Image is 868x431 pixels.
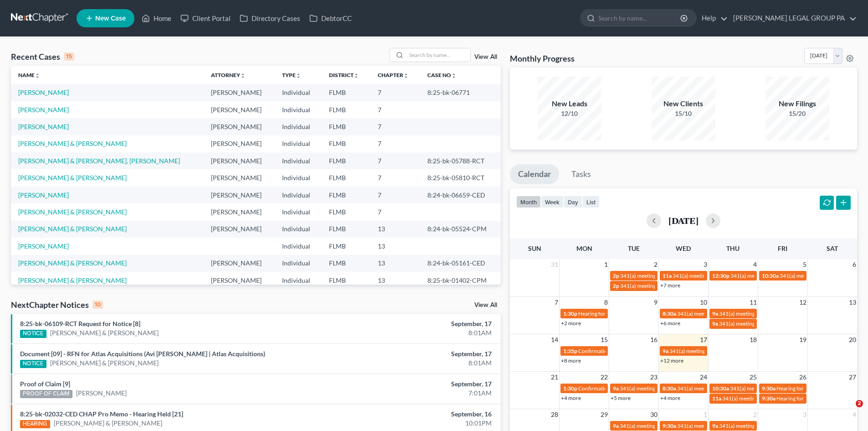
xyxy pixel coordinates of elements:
span: Hearing for [PERSON_NAME] [578,310,649,317]
span: 341(a) meeting for [PERSON_NAME] & [PERSON_NAME] [669,348,806,354]
i: unfold_more [403,73,409,78]
td: [PERSON_NAME] [204,152,275,169]
div: New Filings [765,99,829,109]
span: 5 [802,259,807,270]
td: FLMB [322,255,370,272]
span: 21 [550,372,559,383]
a: Directory Cases [235,10,305,26]
td: FLMB [322,84,370,101]
td: FLMB [322,135,370,152]
td: [PERSON_NAME] [204,84,275,101]
span: 8 [603,297,609,308]
span: 341(a) meeting for [PERSON_NAME] [677,422,765,429]
span: 8:30a [663,310,676,317]
span: 29 [600,409,609,420]
td: 7 [370,101,420,118]
span: 341(a) meeting for [PERSON_NAME] [719,320,807,327]
a: [PERSON_NAME] & [PERSON_NAME] [18,276,127,284]
i: unfold_more [296,73,301,78]
span: 341(a) meeting for [PERSON_NAME] [719,310,807,317]
td: FLMB [322,238,370,254]
span: Mon [576,244,592,252]
a: Nameunfold_more [18,72,40,78]
span: 9a [712,320,718,327]
div: 10:01PM [340,419,492,428]
a: [PERSON_NAME] & [PERSON_NAME] [50,328,159,338]
button: day [564,196,582,208]
td: [PERSON_NAME] [204,169,275,186]
span: 341(a) meeting for [PERSON_NAME] [780,272,868,279]
td: FLMB [322,272,370,289]
span: Wed [676,244,691,252]
div: September, 17 [340,319,492,328]
div: September, 17 [340,349,492,358]
iframe: Intercom live chat [837,400,859,422]
td: 8:25-bk-05810-RCT [420,169,501,186]
a: +12 more [660,357,683,364]
span: 341(a) meeting for [PERSON_NAME] & [PERSON_NAME] [673,272,809,279]
div: HEARING [20,420,50,428]
span: 9a [613,422,619,429]
span: 23 [649,372,658,383]
td: 8:25-bk-05788-RCT [420,152,501,169]
span: 341(a) meeting for [PERSON_NAME] [677,310,765,317]
button: month [516,196,541,208]
td: FLMB [322,221,370,238]
td: 13 [370,221,420,238]
span: 2p [613,272,619,279]
span: 6 [852,259,857,270]
td: FLMB [322,187,370,203]
a: [PERSON_NAME] & [PERSON_NAME] [18,225,127,233]
span: 22 [600,372,609,383]
span: 16 [649,334,658,345]
input: Search by name... [406,48,470,62]
a: [PERSON_NAME] LEGAL GROUP PA [729,10,857,26]
span: 24 [699,372,708,383]
td: Individual [275,187,322,203]
a: [PERSON_NAME] & [PERSON_NAME] [50,358,159,368]
span: 9:30a [762,385,776,392]
h3: Monthly Progress [510,53,575,64]
a: Help [697,10,728,26]
span: 30 [649,409,658,420]
a: DebtorCC [305,10,356,26]
span: Sun [528,244,541,252]
td: 13 [370,238,420,254]
span: 341(a) meeting for [PERSON_NAME] [719,422,807,429]
a: [PERSON_NAME] [18,191,69,199]
span: 9 [653,297,658,308]
td: 7 [370,169,420,186]
td: Individual [275,152,322,169]
a: [PERSON_NAME] & [PERSON_NAME] [18,259,127,267]
span: 2 [752,409,758,420]
td: [PERSON_NAME] [204,135,275,152]
td: Individual [275,221,322,238]
a: View All [474,54,497,60]
td: 7 [370,118,420,135]
span: 18 [749,334,758,345]
span: 12:30p [712,272,729,279]
button: week [541,196,564,208]
a: [PERSON_NAME] & [PERSON_NAME] [18,174,127,182]
a: Home [137,10,176,26]
td: FLMB [322,203,370,220]
span: 11a [712,395,721,402]
h2: [DATE] [668,216,699,225]
span: 20 [848,334,857,345]
span: 1 [603,259,609,270]
a: Attorneyunfold_more [211,72,246,78]
a: 8:25-bk-02032-CED CHAP Pro Memo - Hearing Held [21] [20,410,183,418]
td: Individual [275,238,322,254]
td: 8:24-bk-05524-CPM [420,221,501,238]
span: 3 [802,409,807,420]
i: unfold_more [240,73,246,78]
div: 15/10 [652,109,715,118]
span: 9a [663,348,668,354]
td: [PERSON_NAME] [204,203,275,220]
span: 1 [703,409,708,420]
span: 9a [712,310,718,317]
div: September, 16 [340,410,492,419]
td: 8:25-bk-06771 [420,84,501,101]
span: 2 [653,259,658,270]
a: +2 more [561,320,581,327]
